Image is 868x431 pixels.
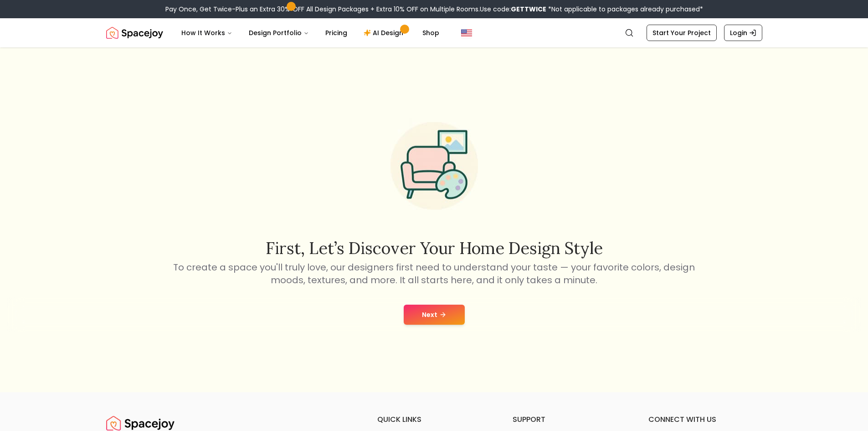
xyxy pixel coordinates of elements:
button: How It Works [174,24,240,42]
img: Spacejoy Logo [106,24,163,42]
button: Design Portfolio [241,24,316,42]
nav: Main [174,24,447,42]
a: Start Your Project [647,25,717,41]
a: Spacejoy [106,24,163,42]
span: *Not applicable to packages already purchased* [546,5,703,14]
img: United States [461,27,472,38]
b: GETTWICE [511,5,546,14]
div: Pay Once, Get Twice-Plus an Extra 30% OFF All Design Packages + Extra 10% OFF on Multiple Rooms. [165,5,703,14]
h6: connect with us [648,414,762,425]
img: Start Style Quiz Illustration [376,108,493,224]
span: Use code: [480,5,546,14]
a: Shop [415,24,447,42]
p: To create a space you'll truly love, our designers first need to understand your taste — your fav... [172,261,697,286]
nav: Global [106,18,762,47]
button: Next [404,305,465,325]
h6: support [513,414,627,425]
a: Login [724,25,762,41]
a: Pricing [318,24,354,42]
h6: quick links [377,414,491,425]
a: AI Design [356,24,413,42]
h2: First, let’s discover your home design style [172,239,697,257]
